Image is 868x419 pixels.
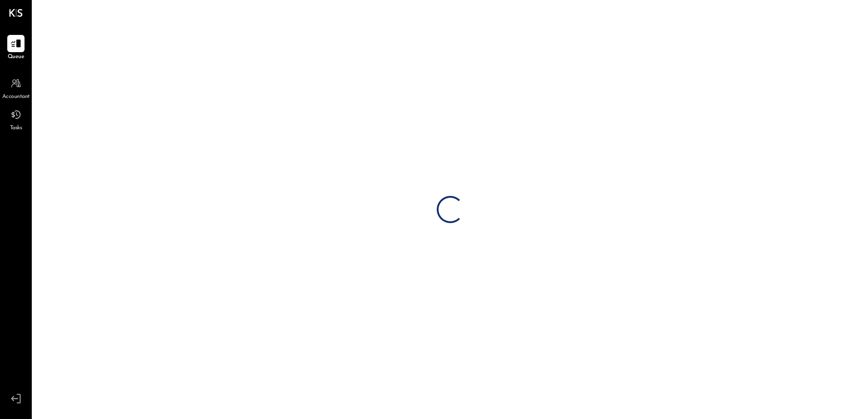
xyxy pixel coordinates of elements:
[0,35,31,61] a: Queue
[10,124,22,132] span: Tasks
[0,75,31,101] a: Accountant
[2,93,30,101] span: Accountant
[8,53,25,61] span: Queue
[0,106,31,132] a: Tasks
